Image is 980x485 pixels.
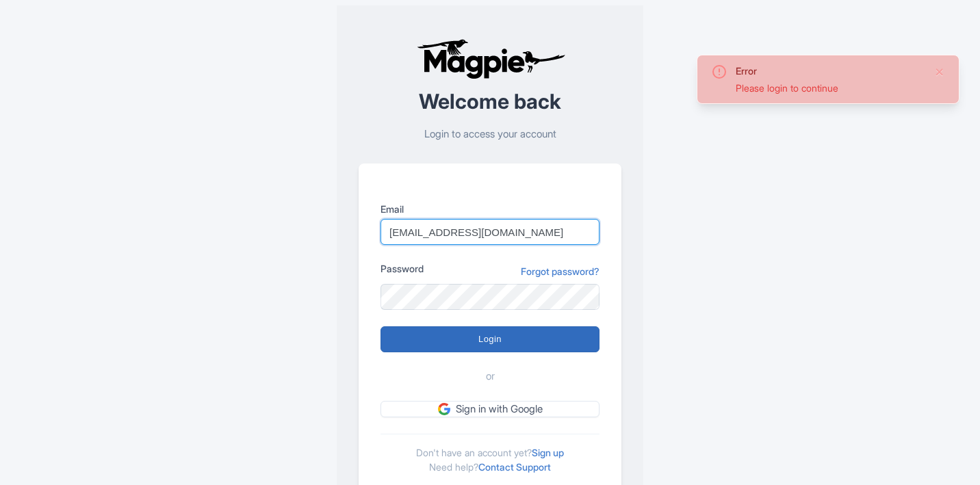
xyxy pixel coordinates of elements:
div: Error [736,64,923,78]
a: Contact Support [478,461,551,473]
input: you@example.com [381,219,599,245]
div: Don't have an account yet? Need help? [381,434,599,474]
a: Sign up [532,447,564,458]
img: google.svg [438,403,450,415]
label: Email [381,202,599,216]
img: logo-ab69f6fb50320c5b225c76a69d11143b.png [413,38,567,79]
button: Close [934,64,945,80]
p: Login to access your account [359,127,621,142]
a: Forgot password? [521,264,599,278]
input: Login [381,326,599,352]
a: Sign in with Google [381,401,599,418]
div: Please login to continue [736,81,923,95]
span: or [486,369,495,384]
h2: Welcome back [359,90,621,113]
label: Password [381,261,424,276]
